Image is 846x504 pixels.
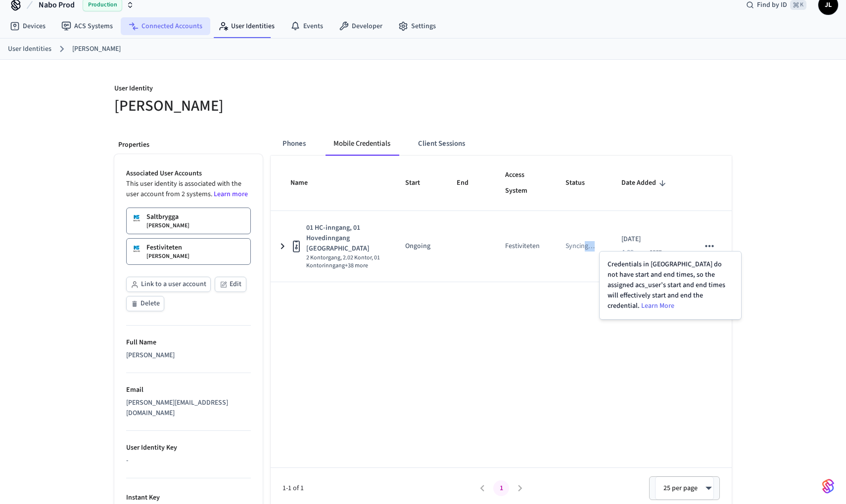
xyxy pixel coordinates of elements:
a: [PERSON_NAME] [72,44,121,54]
span: Access System [505,168,542,199]
span: 1-1 of 1 [282,483,473,494]
button: Phones [275,132,314,156]
a: Devices [2,17,53,35]
button: Client Sessions [410,132,473,156]
a: User Identities [8,44,51,54]
a: Connected Accounts [121,17,210,35]
div: Credentials in [GEOGRAPHIC_DATA] do not have start and end times, so the assigned acs_user’s star... [599,251,742,320]
p: Syncing … [565,241,595,252]
button: Edit [215,277,246,292]
p: Instant Key [126,493,251,503]
span: 2 Kontorgang, 2.02 Kontor, 01 Kontorinngang +38 more [306,254,381,270]
h5: [PERSON_NAME] [114,96,417,116]
p: User Identity [114,84,417,96]
p: Festiviteten [146,243,182,252]
nav: pagination navigation [473,480,529,496]
p: Saltbrygga [146,212,179,222]
p: Email [126,385,251,395]
span: Start [405,175,433,191]
div: - [126,456,251,466]
p: [PERSON_NAME] [146,252,189,260]
button: page 1 [493,480,509,496]
a: Settings [390,17,444,35]
a: Learn more [214,189,248,199]
span: Name [290,175,321,191]
p: [PERSON_NAME] [146,222,189,230]
span: 01 HC-inngang, 01 Hovedinngang [GEOGRAPHIC_DATA] [306,223,381,254]
p: [DATE] [621,234,675,245]
img: SeamLogoGradient.69752ec5.svg [822,478,834,494]
a: Saltbrygga[PERSON_NAME] [126,208,251,234]
a: Learn More [641,301,674,311]
p: Ongoing [405,241,433,252]
p: Properties [118,140,259,150]
div: Festiviteten [505,241,540,252]
p: This user identity is associated with the user account from 2 systems. [126,179,251,200]
p: Full Name [126,337,251,348]
span: End [457,175,481,191]
button: Link to a user account [126,277,211,292]
span: CEST [649,249,661,257]
span: 4:09 pm [621,249,645,256]
a: User Identities [210,17,282,35]
div: [PERSON_NAME][EMAIL_ADDRESS][DOMAIN_NAME] [126,398,251,419]
button: Delete [126,296,164,311]
table: sticky table [271,156,732,282]
img: Salto KS site Logo [131,212,142,224]
span: Status [565,175,598,191]
a: Developer [331,17,390,35]
span: Date Added [621,175,669,191]
p: User Identity Key [126,443,251,453]
img: Salto KS site Logo [131,243,142,254]
a: ACS Systems [53,17,121,35]
a: Festiviteten[PERSON_NAME] [126,238,251,265]
div: [PERSON_NAME] [126,350,251,361]
button: Mobile Credentials [326,132,398,156]
a: Events [282,17,331,35]
p: Associated User Accounts [126,168,251,179]
div: 25 per page [655,476,714,500]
